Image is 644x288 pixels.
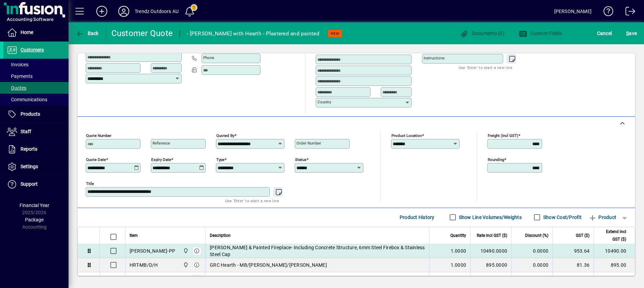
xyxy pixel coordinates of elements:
div: [PERSON_NAME] [554,6,592,17]
a: Knowledge Base [598,1,613,24]
span: Quotes [7,85,26,91]
span: Central [181,247,189,255]
mat-label: Type [216,157,224,162]
button: Profile [113,5,135,18]
span: Central [181,275,189,283]
mat-label: Product location [391,133,422,138]
span: ave [626,28,637,39]
button: Cancel [595,27,614,39]
td: 953.64 [552,244,594,258]
mat-label: Quote date [86,157,106,162]
button: Save [624,27,639,39]
span: Staff [21,129,31,134]
span: Extend incl GST ($) [598,228,626,243]
mat-label: Status [295,157,306,162]
a: Home [3,24,69,41]
mat-label: Rounding [488,157,504,162]
mat-label: Freight (incl GST) [488,133,518,138]
td: 0.0000 [511,258,552,272]
span: Settings [21,164,38,169]
td: 81.36 [552,258,594,272]
mat-label: Instructions [424,56,445,60]
span: Home [21,30,33,35]
span: [PERSON_NAME] & Painted Fireplace- Including Concrete Structure, 6mm Steel Firebox & Stainless St... [210,244,425,258]
a: Logout [620,1,635,24]
mat-label: Title [86,181,94,186]
span: 1.0000 [451,247,466,254]
span: NEW [331,31,339,36]
td: 10490.00 [594,244,635,258]
a: Staff [3,123,69,140]
mat-label: Reference [153,141,170,146]
span: Cancel [597,28,612,39]
span: Rate incl GST ($) [477,232,507,239]
mat-hint: Use 'Enter' to start a new line [459,64,512,71]
button: Custom Fields [517,27,564,39]
span: Package [25,217,44,222]
a: Support [3,176,69,193]
td: 0.00 [594,272,635,286]
span: 1.0000 [451,262,466,268]
a: Invoices [3,59,69,70]
span: Discount (%) [525,232,548,239]
label: Show Line Volumes/Weights [458,214,522,221]
a: Payments [3,70,69,82]
span: Financial Year [20,203,49,208]
a: Quotes [3,82,69,94]
span: Custom Fields [519,31,562,36]
span: GST ($) [576,232,590,239]
span: Documents (0) [460,31,505,36]
span: Support [21,181,38,187]
span: 1.0000 [451,276,466,283]
a: Reports [3,141,69,158]
div: FREIGHT [130,276,150,283]
span: Quantity [450,232,466,239]
div: 0.0000 [475,276,507,283]
button: Product History [397,211,437,223]
span: GRC Hearth - MB/[PERSON_NAME]/[PERSON_NAME] [210,262,327,268]
td: 895.00 [594,258,635,272]
span: Product [588,212,616,223]
span: Central [181,261,189,269]
span: Delivery to Local Freight Depot (Excludes On-Site Install & Hiab Delivery- Available On Request) [210,276,416,283]
mat-label: Order number [296,141,321,146]
button: Documents (0) [458,27,506,39]
span: S [626,31,629,36]
mat-label: Expiry date [151,157,171,162]
div: - [PERSON_NAME] with Hearth - Plastered and painted [187,28,319,39]
span: Back [76,31,99,36]
mat-label: Phone [203,55,214,60]
span: Item [130,232,138,239]
mat-label: Quote number [86,133,111,138]
label: Show Cost/Profit [542,214,582,221]
span: Payments [7,73,33,79]
button: Add [91,5,113,18]
td: 0.00 [552,272,594,286]
a: Products [3,106,69,123]
span: Invoices [7,62,28,67]
app-page-header-button: Back [69,27,106,39]
span: Product History [400,212,435,223]
div: HRT-MB/D/H [130,262,158,268]
span: Customers [21,47,44,53]
mat-label: Quoted by [216,133,234,138]
a: Communications [3,94,69,105]
span: Description [210,232,231,239]
div: Customer Quote [111,28,173,39]
mat-hint: Use 'Enter' to start a new line [225,197,279,205]
mat-label: Country [317,100,331,104]
button: Product [585,211,620,223]
div: 10490.0000 [475,247,507,254]
td: 0.0000 [511,244,552,258]
a: Settings [3,158,69,175]
span: Communications [7,97,47,102]
span: Products [21,111,40,117]
button: Back [74,27,100,39]
span: Reports [21,146,37,152]
td: 0.0000 [511,272,552,286]
div: [PERSON_NAME]-PP [130,247,175,254]
div: Trendz Outdoors AU [135,6,179,17]
div: 895.0000 [475,262,507,268]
